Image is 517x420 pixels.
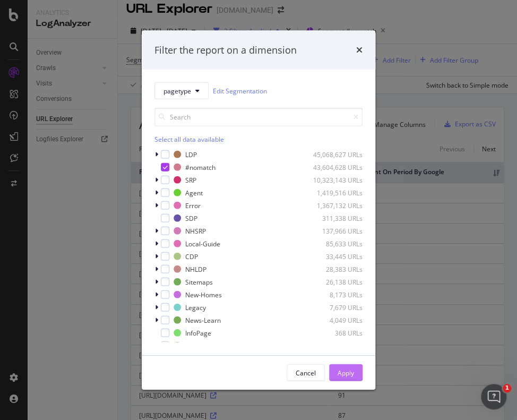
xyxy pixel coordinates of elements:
[154,43,297,57] div: Filter the report on a dimension
[154,135,363,144] div: Select all data available
[185,303,206,312] div: Legacy
[311,252,363,261] div: 33,445 URLs
[296,368,316,377] div: Cancel
[311,162,363,172] div: 43,604,628 URLs
[154,82,209,99] button: pagetype
[213,85,267,96] a: Edit Segmentation
[481,384,506,409] iframe: Intercom live chat
[503,384,511,392] span: 1
[311,277,363,286] div: 26,138 URLs
[311,303,363,312] div: 7,679 URLs
[311,341,363,350] div: 82 URLs
[311,188,363,197] div: 1,419,516 URLs
[311,290,363,299] div: 8,173 URLs
[311,150,363,159] div: 45,068,627 URLs
[329,364,363,381] button: Apply
[185,341,233,350] div: POI_Deprecated
[185,150,197,159] div: LDP
[185,290,222,299] div: New-Homes
[311,226,363,235] div: 137,966 URLs
[311,315,363,324] div: 4,049 URLs
[185,226,206,235] div: NHSRP
[185,252,198,261] div: CDP
[185,201,201,210] div: Error
[338,368,354,377] div: Apply
[185,175,196,184] div: SRP
[142,30,375,390] div: modal
[185,239,220,248] div: Local-Guide
[185,328,211,337] div: InfoPage
[163,86,191,95] span: pagetype
[185,162,216,172] div: #nomatch
[311,175,363,184] div: 10,323,143 URLs
[185,277,213,286] div: Sitemaps
[185,264,206,273] div: NHLDP
[185,188,203,197] div: Agent
[311,264,363,273] div: 28,383 URLs
[287,364,325,381] button: Cancel
[154,108,363,126] input: Search
[356,43,363,57] div: times
[311,201,363,210] div: 1,367,132 URLs
[311,328,363,337] div: 368 URLs
[311,213,363,222] div: 311,338 URLs
[185,213,197,222] div: SDP
[311,239,363,248] div: 85,633 URLs
[185,315,221,324] div: News-Learn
